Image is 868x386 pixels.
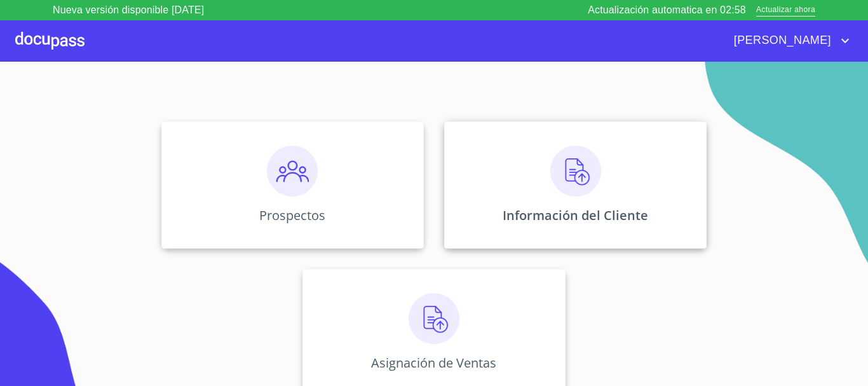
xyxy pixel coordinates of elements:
img: carga.png [550,146,601,196]
img: carga.png [409,293,459,344]
span: Actualizar ahora [756,4,815,17]
p: Asignación de Ventas [371,354,496,371]
p: Actualización automatica en 02:58 [588,3,746,18]
button: account of current user [724,31,853,51]
p: Prospectos [259,207,325,224]
img: prospectos.png [267,146,318,196]
p: Información del Cliente [503,207,648,224]
span: [PERSON_NAME] [724,31,837,51]
p: Nueva versión disponible [DATE] [53,3,204,18]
